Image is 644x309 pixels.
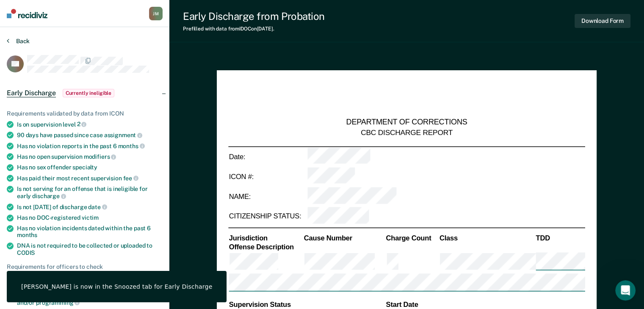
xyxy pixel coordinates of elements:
[17,174,163,182] div: Has paid their most recent supervision
[228,243,303,252] th: Offense Description
[17,153,163,160] div: Has no open supervision
[77,121,87,127] span: 2
[82,214,99,221] span: victim
[535,233,585,243] th: TDD
[183,26,325,32] div: Prefilled with data from IDOC on [DATE] .
[17,242,163,257] div: DNA is not required to be collected or uploaded to
[385,300,585,309] th: Start Date
[32,193,66,199] span: discharge
[21,283,212,290] div: [PERSON_NAME] is now in the Snoozed tab for Early Discharge
[228,233,303,243] th: Jurisdiction
[615,280,636,301] iframe: Intercom live chat
[575,14,630,28] button: Download Form
[17,164,163,171] div: Has no sex offender
[72,164,97,171] span: specialty
[361,127,453,137] div: CBC DISCHARGE REPORT
[118,143,145,149] span: months
[123,175,138,182] span: fee
[17,232,37,238] span: months
[104,132,142,138] span: assignment
[303,233,385,243] th: Cause Number
[228,300,385,309] th: Supervision Status
[228,167,307,187] td: ICON #:
[88,204,107,210] span: date
[228,146,307,167] td: Date:
[7,9,47,18] img: Recidiviz
[17,142,163,150] div: Has no violation reports in the past 6
[439,233,535,243] th: Class
[17,121,163,128] div: Is on supervision level
[36,299,80,306] span: programming
[346,118,467,128] div: DEPARTMENT OF CORRECTIONS
[7,263,163,270] div: Requirements for officers to check
[17,131,163,139] div: 90 days have passed since case
[7,37,30,45] button: Back
[385,233,439,243] th: Charge Count
[17,203,163,211] div: Is not [DATE] of discharge
[7,89,56,97] span: Early Discharge
[17,225,163,239] div: Has no violation incidents dated within the past 6
[63,89,115,97] span: Currently ineligible
[228,207,307,226] td: CITIZENSHIP STATUS:
[228,187,307,207] td: NAME:
[17,214,163,221] div: Has no DOC-registered
[149,7,163,20] div: J M
[17,249,35,256] span: CODIS
[183,10,325,22] div: Early Discharge from Probation
[84,153,116,160] span: modifiers
[149,7,163,20] button: JM
[7,110,163,117] div: Requirements validated by data from ICON
[17,185,163,200] div: Is not serving for an offense that is ineligible for early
